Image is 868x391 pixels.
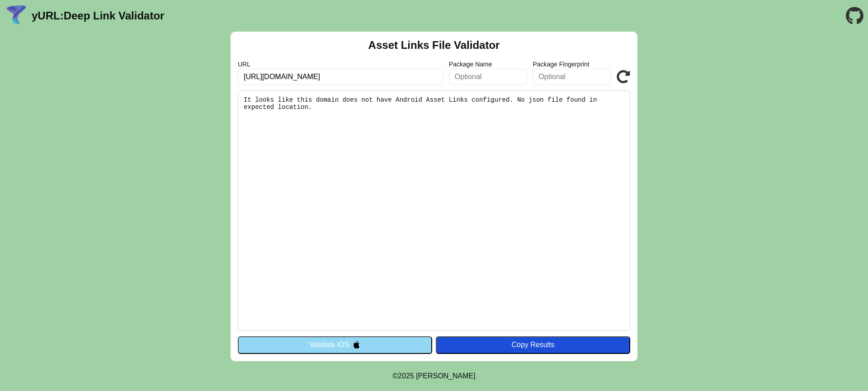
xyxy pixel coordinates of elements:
[368,39,500,52] h2: Asset Links File Validator
[533,61,611,68] label: Package Fingerprint
[238,61,443,68] label: URL
[416,372,476,380] a: Michael Ibragimchayev's Personal Site
[353,341,360,349] img: appleIcon.svg
[238,69,443,85] input: Required
[5,4,28,28] img: yURL Logo
[238,336,432,353] button: Validate iOS
[238,90,630,331] pre: It looks like this domain does not have Android Asset Links configured. No json file found in exp...
[449,61,528,68] label: Package Name
[533,69,611,85] input: Optional
[398,372,414,380] span: 2025
[449,69,528,85] input: Optional
[392,361,475,391] footer: ©
[32,9,164,22] a: yURL:Deep Link Validator
[440,341,626,349] div: Copy Results
[436,336,630,353] button: Copy Results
